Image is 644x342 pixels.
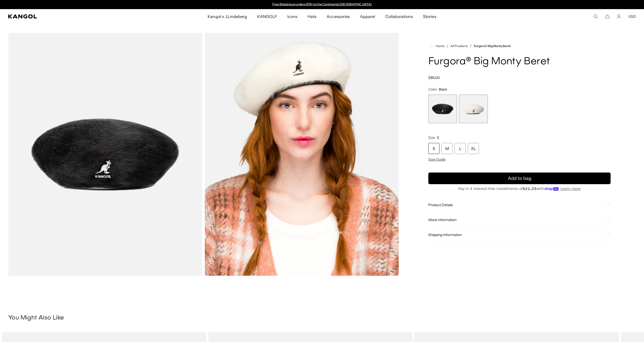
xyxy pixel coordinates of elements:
span: S [437,135,439,140]
span: $85.00 [428,75,440,80]
a: Stories [418,9,441,24]
div: M [441,143,453,154]
product-gallery: Gallery Viewer [8,33,399,276]
div: 1 of 2 [270,3,374,7]
a: Account [617,14,621,19]
li: / [468,43,472,49]
a: Hats [303,9,321,24]
a: Kangol [8,14,138,18]
nav: breadcrumbs [428,43,611,49]
span: More Information [428,218,605,222]
a: Kangol x J.Lindeberg [203,9,252,24]
label: Ivory [459,95,488,123]
a: Free Shipping on orders $79+ to the Continental [GEOGRAPHIC_DATA] [272,2,372,6]
span: Collaborations [385,9,413,24]
img: color-black [8,33,203,276]
span: Stories [423,9,436,24]
a: Icons [282,9,303,24]
span: Size [428,135,435,140]
slideshow-component: Announcement bar [270,3,374,7]
span: Hats [308,9,316,24]
div: 2 of 2 [459,95,488,123]
label: Black [428,95,457,123]
a: Home [430,44,445,48]
span: Icons [287,9,297,24]
span: Product Details [428,203,605,207]
li: / [445,43,448,49]
div: Announcement [270,3,374,7]
span: Shipping Information [428,232,605,237]
a: KANGOLF [252,9,282,24]
div: XL [468,143,479,154]
h3: You Might Also Like [8,314,636,322]
a: All Products [450,44,468,48]
button: Add to bag [428,173,611,184]
button: USD [628,14,636,19]
div: S [428,143,439,154]
span: KANGOLF [257,9,277,24]
span: Home [435,44,445,48]
div: 1 of 2 [428,95,457,123]
a: Furgora® Big Monty Beret [474,44,511,48]
span: Kangol x J.Lindeberg [208,9,247,24]
a: Collaborations [380,9,418,24]
span: Apparel [360,9,375,24]
button: Cart [605,14,610,19]
h1: Furgora® Big Monty Beret [428,56,611,67]
span: Accessories [327,9,350,24]
span: Black [439,87,447,92]
a: Apparel [355,9,380,24]
span: Size Guide [428,157,446,162]
span: Add to bag [508,175,531,182]
a: Accessories [321,9,355,24]
img: ivory [205,33,399,276]
span: Color [428,87,437,92]
div: L [455,143,466,154]
summary: Search here [593,14,598,19]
